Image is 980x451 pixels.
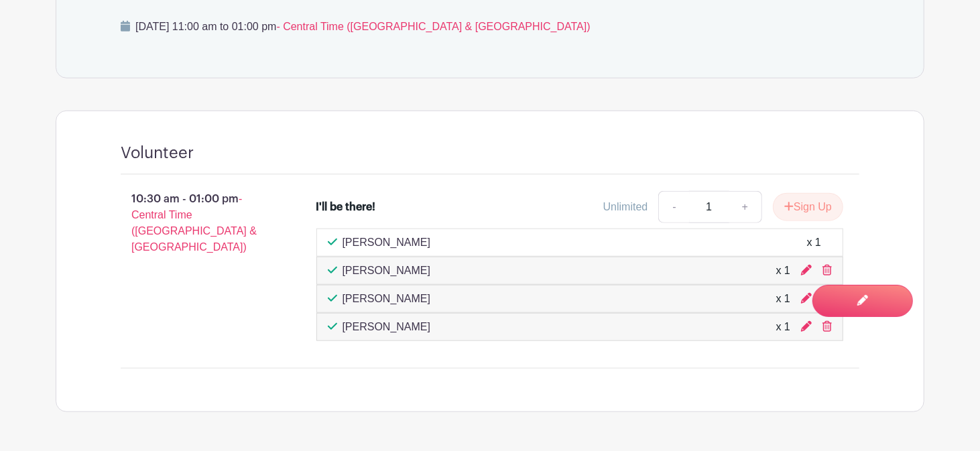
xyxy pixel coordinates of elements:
[776,319,790,335] div: x 1
[99,186,295,261] p: 10:30 am - 01:00 pm
[316,199,376,215] div: I'll be there!
[776,263,790,279] div: x 1
[343,263,431,279] p: [PERSON_NAME]
[121,143,194,163] h4: Volunteer
[343,235,431,251] p: [PERSON_NAME]
[603,199,648,215] div: Unlimited
[658,191,689,223] a: -
[729,191,762,223] a: +
[121,19,859,35] p: [DATE] 11:00 am to 01:00 pm
[773,193,843,221] button: Sign Up
[807,235,821,251] div: x 1
[276,21,590,32] span: - Central Time ([GEOGRAPHIC_DATA] & [GEOGRAPHIC_DATA])
[343,291,431,307] p: [PERSON_NAME]
[776,291,790,307] div: x 1
[343,319,431,335] p: [PERSON_NAME]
